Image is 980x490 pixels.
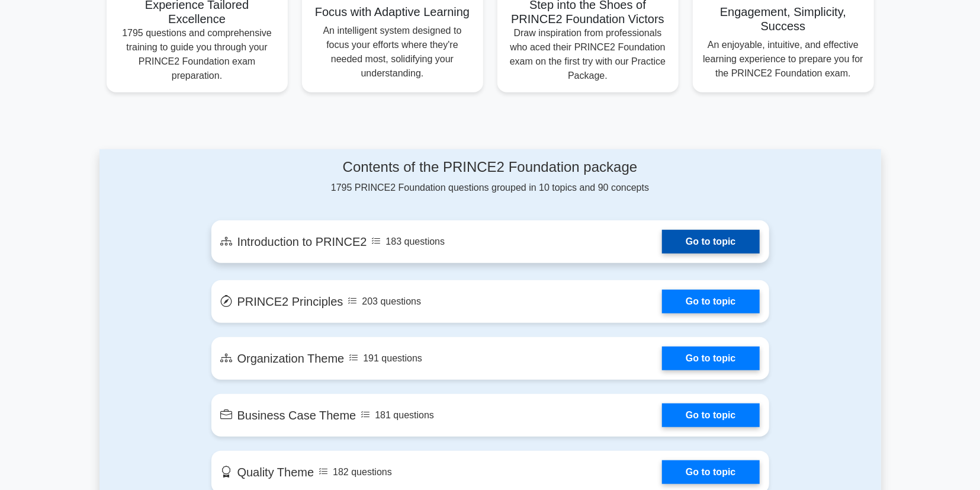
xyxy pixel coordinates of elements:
[702,38,865,81] p: An enjoyable, intuitive, and effective learning experience to prepare you for the PRINCE2 Foundat...
[662,230,759,254] a: Go to topic
[211,159,769,195] div: 1795 PRINCE2 Foundation questions grouped in 10 topics and 90 concepts
[662,460,759,484] a: Go to topic
[662,290,759,313] a: Go to topic
[662,403,759,427] a: Go to topic
[662,347,759,370] a: Go to topic
[211,159,769,176] h4: Contents of the PRINCE2 Foundation package
[116,26,278,83] p: 1795 questions and comprehensive training to guide you through your PRINCE2 Foundation exam prepa...
[311,5,474,19] h5: Focus with Adaptive Learning
[702,5,865,33] h5: Engagement, Simplicity, Success
[311,24,474,81] p: An intelligent system designed to focus your efforts where they're needed most, solidifying your ...
[507,26,669,83] p: Draw inspiration from professionals who aced their PRINCE2 Foundation exam on the first try with ...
